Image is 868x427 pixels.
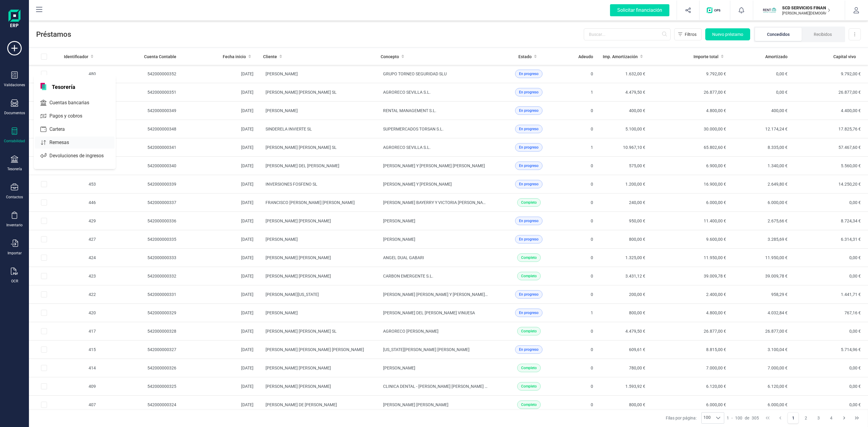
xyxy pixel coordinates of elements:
td: 575,00 € [598,157,650,175]
span: [PERSON_NAME] [266,71,298,76]
td: 950,00 € [598,212,650,230]
td: 0 [565,377,598,396]
td: 800,00 € [598,396,650,414]
td: 542000000327 [101,341,181,359]
td: 8.815,00 € [650,341,731,359]
td: [DATE] [181,285,259,304]
span: GRUPO TORNEO SEGURIDAD SLU [383,71,447,76]
span: Tesorería [48,83,79,90]
span: Préstamos [36,30,584,39]
span: En progreso [519,181,539,187]
td: 542000000337 [101,193,181,212]
td: 57.467,60 € [792,138,868,157]
span: Amortizado [765,54,788,60]
div: Row Selected 9f111d79-41c9-4b2e-83c7-1ee586610a9b [41,199,47,206]
span: Completo [521,273,537,279]
td: 3.285,69 € [731,230,792,249]
td: [DATE] [181,138,259,157]
span: 100 [735,415,742,421]
td: 10.967,10 € [598,138,650,157]
span: Completo [521,328,537,334]
td: 542000000331 [101,285,181,304]
span: Cliente [263,54,277,60]
td: 542000000349 [101,102,181,120]
td: 5.560,00 € [792,157,868,175]
span: En progreso [519,237,539,242]
span: [PERSON_NAME] [PERSON_NAME] SL [266,145,337,150]
td: 30.000,00 € [650,120,731,138]
td: 0 [565,396,598,414]
span: [PERSON_NAME] [383,237,415,242]
span: [PERSON_NAME] DE [PERSON_NAME] [266,402,337,407]
span: CARBON EMERGENTE S.L. [383,274,433,278]
span: [PERSON_NAME][US_STATE] [266,292,319,297]
button: Page 1 [788,412,799,424]
span: [PERSON_NAME] [PERSON_NAME] [PERSON_NAME] [266,347,364,352]
span: CLINICA DENTAL - [PERSON_NAME] [PERSON_NAME] [PERSON_NAME] [383,384,517,389]
span: [PERSON_NAME] DEL [PERSON_NAME] [266,163,339,168]
td: [DATE] [181,230,259,249]
img: Logo de OPS [707,7,723,13]
td: [DATE] [181,212,259,230]
div: Importar [8,251,22,256]
td: 8.335,00 € [731,138,792,157]
td: 3.100,04 € [731,341,792,359]
td: 6.000,00 € [650,396,731,414]
td: 0 [565,175,598,193]
td: 542000000352 [101,65,181,83]
span: [PERSON_NAME] Y [PERSON_NAME] [PERSON_NAME] [383,163,485,168]
div: Row Selected a347ed32-0d61-497d-848e-a593aa0d5e54 [41,273,47,279]
td: 417 [59,322,101,341]
td: [DATE] [181,175,259,193]
span: Concepto [381,54,399,60]
td: 0,00 € [792,267,868,285]
span: Completo [521,402,537,407]
span: Cartera [47,126,76,133]
td: 39.009,78 € [650,267,731,285]
span: En progreso [519,218,539,224]
button: Page 2 [800,412,812,424]
td: 0,00 € [792,249,868,267]
span: [PERSON_NAME] [266,108,298,113]
button: Page 3 [813,412,824,424]
span: Completo [521,200,537,205]
td: 414 [59,359,101,377]
td: 542000000339 [101,175,181,193]
td: 542000000325 [101,377,181,396]
span: 100 [702,413,712,423]
span: [PERSON_NAME] [PERSON_NAME] [266,218,331,223]
span: [PERSON_NAME] [383,218,415,223]
span: SINDERELA INVIERTE SL [266,127,312,131]
td: [DATE] [181,359,259,377]
span: En progreso [519,89,539,95]
span: [PERSON_NAME] [PERSON_NAME] SL [266,329,337,334]
td: 2.675,66 € [731,212,792,230]
td: 6.000,00 € [731,193,792,212]
div: Contactos [6,195,23,199]
td: 9.792,00 € [792,65,868,83]
div: Row Selected 7a880ed2-b66b-4fc8-979e-7292b8fe155d [41,181,47,187]
span: Remesas [47,139,80,146]
td: 0,00 € [792,193,868,212]
td: 542000000348 [101,120,181,138]
td: 1.632,00 € [598,65,650,83]
span: SUPERMERCADOS TORSAN S.L. [383,127,444,131]
td: 1.200,00 € [598,175,650,193]
span: [PERSON_NAME] [266,237,298,242]
td: 800,00 € [598,230,650,249]
td: 0,00 € [792,359,868,377]
td: 9.600,00 € [650,230,731,249]
td: 542000000351 [101,83,181,102]
td: 958,29 € [731,285,792,304]
td: [DATE] [181,157,259,175]
td: 8.724,34 € [792,212,868,230]
td: 2.649,80 € [731,175,792,193]
td: [DATE] [181,377,259,396]
td: 0,00 € [731,65,792,83]
td: [DATE] [181,102,259,120]
td: 17.825,76 € [792,120,868,138]
td: [DATE] [181,341,259,359]
span: En progreso [519,310,539,316]
td: 542000000340 [101,157,181,175]
td: 4.800,00 € [650,102,731,120]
